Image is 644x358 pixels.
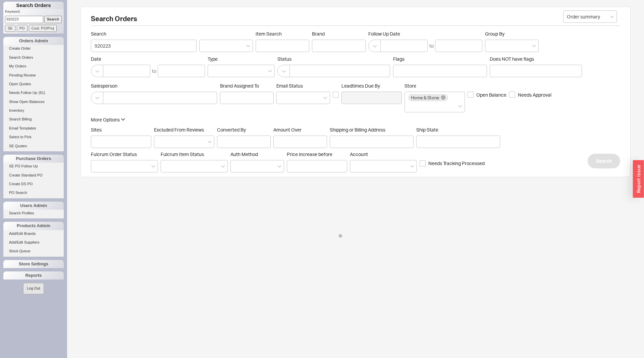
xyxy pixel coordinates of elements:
[234,162,239,170] input: Auth Method
[3,72,64,79] a: Pending Review
[91,15,620,26] h2: Search Orders
[3,81,64,88] a: Open Quotes
[164,162,169,170] input: Fulcrum Item Status
[91,116,125,123] button: More Options
[29,25,57,32] input: Cust. PO/Proj
[330,136,414,148] input: Shipping or Billing Address
[3,2,64,9] h1: Search Orders
[509,92,515,98] input: Needs Approval
[408,102,413,110] input: Store
[368,31,482,37] span: Follow Up Date
[5,9,64,16] p: Keyword:
[3,248,64,255] a: Stock Queue
[3,181,64,188] a: Create DS PO
[3,222,64,230] div: Products Admin
[393,56,405,62] span: Flags
[323,97,327,99] svg: open menu
[91,151,137,157] span: Fulcrum Order Status
[429,43,434,49] div: to
[3,271,64,279] div: Reports
[211,67,216,75] input: Type
[3,98,64,105] a: Show Open Balances
[217,127,246,133] span: Converted By
[341,83,402,89] span: Leadtimes Due By
[256,31,309,37] span: Item Search
[3,134,64,141] a: Select to Pick
[208,56,218,62] span: Type
[39,91,45,95] span: ( 61 )
[3,239,64,246] a: Add/Edit Suppliers
[17,25,28,32] input: PO
[3,230,64,237] a: Add/Edit Brands
[3,54,64,61] a: Search Orders
[588,154,620,168] button: Search
[246,45,250,47] svg: open menu
[3,63,64,70] a: My Orders
[152,68,156,74] div: to
[420,160,426,166] input: Needs Tracking Processed
[9,73,36,77] span: Pending Review
[256,40,309,52] input: Item Search
[5,25,15,32] input: SE
[416,127,438,133] span: Ship State
[3,116,64,123] a: Search Billing
[411,95,439,100] span: Home & Stone
[230,151,258,157] span: Auth Method
[276,83,303,89] span: Em ​ ail Status
[563,10,617,23] input: Select...
[3,163,64,170] a: SE PO Follow Up
[476,92,506,98] span: Open Balance
[91,116,120,123] div: More Options
[428,160,485,167] span: Needs Tracking Processed
[410,165,414,168] svg: open menu
[23,283,44,294] button: Log Out
[3,143,64,150] a: SE Quotes
[44,16,62,23] input: Search
[485,31,504,37] span: Group By
[277,56,390,62] span: Status
[273,136,327,148] input: Amount Over
[91,127,102,133] span: Sites
[9,91,37,95] span: Needs Follow Up
[161,151,204,157] span: Fulcrum Item Status
[350,151,368,157] span: Account
[3,172,64,179] a: Create Standard PO
[220,83,259,89] span: Brand Assigned To
[405,83,416,89] span: Store
[91,83,217,89] span: Salesperson
[91,56,205,62] span: Date
[91,31,197,37] span: Search
[287,151,347,157] span: Price increase before
[532,45,536,47] svg: open menu
[3,189,64,196] a: PO Search
[3,202,64,210] div: Users Admin
[596,157,612,165] span: Search
[154,127,204,133] span: Excluded From Reviews
[3,107,64,114] a: Inventory
[490,56,534,62] span: Does NOT have flags
[518,92,551,98] span: Needs Approval
[3,45,64,52] a: Create Order
[3,125,64,132] a: Email Templates
[610,15,614,18] svg: open menu
[3,210,64,217] a: Search Profiles
[468,92,474,98] input: Open Balance
[95,162,99,170] input: Fulcrum Order Status
[3,89,64,96] a: Needs Follow Up(61)
[208,141,212,143] svg: open menu
[330,127,414,133] span: Shipping or Billing Address
[3,260,64,268] div: Store Settings
[91,40,197,52] input: Search
[312,31,325,37] span: Brand
[3,155,64,163] div: Purchase Orders
[3,37,64,45] div: Orders Admin
[273,127,327,133] span: Amount Over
